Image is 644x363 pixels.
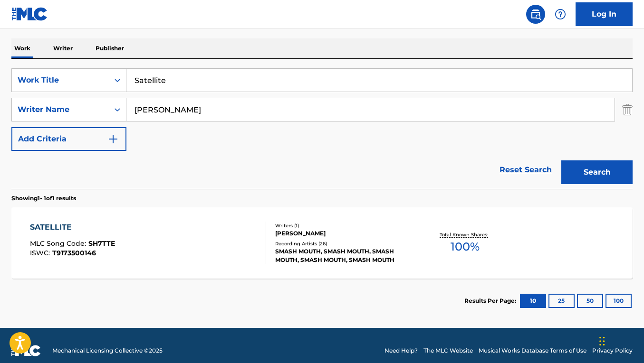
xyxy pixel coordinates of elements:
p: Total Known Shares: [440,231,490,238]
img: 9d2ae6d4665cec9f34b9.svg [107,133,119,145]
p: Publisher [93,38,127,58]
div: Work Title [18,74,103,86]
img: Delete Criterion [622,98,633,121]
div: Help [551,5,570,24]
div: SMASH MOUTH, SMASH MOUTH, SMASH MOUTH, SMASH MOUTH, SMASH MOUTH [275,247,413,264]
span: 100 % [451,238,480,255]
p: Showing 1 - 1 of 1 results [11,194,76,203]
iframe: Chat Widget [596,317,644,363]
div: Drag [599,327,605,355]
img: search [530,9,541,20]
img: help [555,9,566,20]
div: SATELLITE [30,222,115,233]
div: Writer Name [18,104,103,115]
button: 50 [577,294,603,308]
p: Work [11,38,33,58]
span: Mechanical Licensing Collective © 2025 [52,346,163,355]
button: 10 [520,294,546,308]
div: Writers ( 1 ) [275,222,413,229]
a: Musical Works Database Terms of Use [479,346,586,355]
a: The MLC Website [423,346,473,355]
button: 100 [606,294,632,308]
button: Add Criteria [11,127,126,151]
a: Log In [576,2,633,26]
span: ISWC : [30,249,52,257]
span: SH7TTE [88,239,115,248]
a: SATELLITEMLC Song Code:SH7TTEISWC:T9173500146Writers (1)[PERSON_NAME]Recording Artists (26)SMASH ... [11,207,633,279]
p: Results Per Page: [464,297,519,305]
a: Reset Search [495,159,557,180]
img: MLC Logo [11,7,48,21]
a: Public Search [526,5,545,24]
span: T9173500146 [52,249,96,257]
a: Privacy Policy [592,346,633,355]
div: Recording Artists ( 26 ) [275,240,413,247]
button: Search [561,160,633,184]
form: Search Form [11,68,633,189]
a: Need Help? [384,346,418,355]
button: 25 [548,294,575,308]
div: [PERSON_NAME] [275,229,413,238]
span: MLC Song Code : [30,239,88,248]
p: Writer [50,38,76,58]
img: logo [11,345,41,356]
